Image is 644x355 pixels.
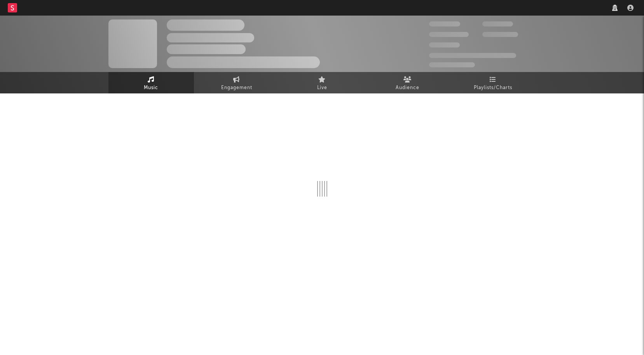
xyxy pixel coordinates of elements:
span: Playlists/Charts [474,83,512,93]
a: Music [108,72,194,93]
a: Audience [365,72,450,93]
a: Live [279,72,365,93]
span: Engagement [221,83,252,93]
span: 100,000 [482,21,513,26]
span: Jump Score: 85.0 [429,62,475,67]
span: 1,000,000 [482,32,518,37]
span: Music [144,83,158,93]
a: Engagement [194,72,279,93]
span: Live [317,83,327,93]
span: 50,000,000 [429,32,469,37]
span: 300,000 [429,21,460,26]
a: Playlists/Charts [450,72,536,93]
span: Audience [396,83,419,93]
span: 100,000 [429,42,460,47]
span: 50,000,000 Monthly Listeners [429,53,516,58]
